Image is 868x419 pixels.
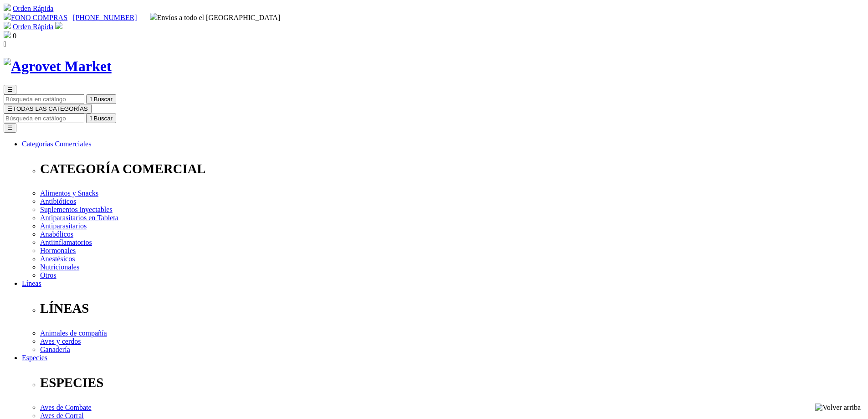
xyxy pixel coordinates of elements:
button: ☰TODAS LAS CATEGORÍAS [4,104,92,114]
a: Alimentos y Snacks [40,189,98,197]
button:  Buscar [86,94,116,104]
i:  [4,40,6,48]
span: Buscar [94,115,113,122]
a: Anabólicos [40,230,73,238]
input: Buscar [4,94,84,104]
p: LÍNEAS [40,301,864,316]
span: Buscar [94,96,113,103]
a: Acceda a su cuenta de cliente [55,23,62,31]
button: ☰ [4,85,16,94]
a: Nutricionales [40,263,79,271]
img: Volver arriba [815,403,861,412]
a: Antibióticos [40,197,76,205]
span: 0 [13,32,16,40]
p: ESPECIES [40,375,864,390]
span: Envíos a todo el [GEOGRAPHIC_DATA] [150,14,281,21]
a: Categorías Comerciales [22,140,91,148]
img: shopping-bag.svg [4,31,11,38]
a: Otros [40,271,56,279]
a: Antiparasitarios en Tableta [40,214,118,222]
button: ☰ [4,123,16,133]
img: Agrovet Market [4,58,112,75]
a: Animales de compañía [40,329,107,337]
a: Orden Rápida [13,5,53,12]
img: phone.svg [4,13,11,20]
a: Líneas [22,279,41,287]
button:  Buscar [86,114,116,123]
i:  [90,96,92,103]
img: delivery-truck.svg [150,13,157,20]
span: ☰ [7,86,13,93]
span: ☰ [7,105,13,112]
input: Buscar [4,114,84,123]
a: [PHONE_NUMBER] [73,14,137,21]
a: FONO COMPRAS [4,14,67,21]
i:  [90,115,92,122]
img: shopping-cart.svg [4,22,11,29]
p: CATEGORÍA COMERCIAL [40,161,864,176]
a: Antiinflamatorios [40,238,92,246]
a: Especies [22,354,47,362]
a: Hormonales [40,247,76,254]
a: Anestésicos [40,255,75,263]
img: user.svg [55,22,62,29]
a: Suplementos inyectables [40,206,113,213]
img: shopping-cart.svg [4,4,11,11]
a: Aves de Combate [40,403,92,411]
a: Ganadería [40,346,70,353]
a: Orden Rápida [13,23,53,31]
a: Aves y cerdos [40,337,81,345]
a: Antiparasitarios [40,222,87,230]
